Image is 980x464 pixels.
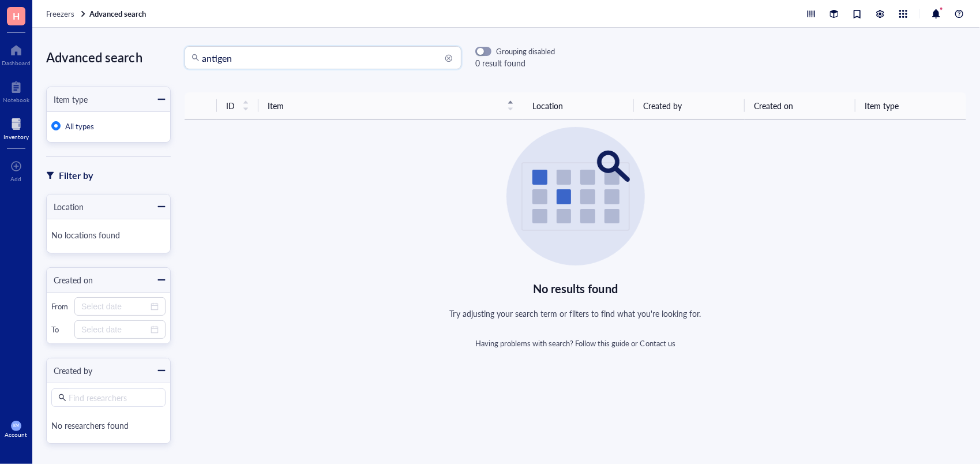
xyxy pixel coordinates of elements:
a: Notebook [3,78,29,103]
div: Advanced search [46,46,171,68]
a: Freezers [46,9,87,19]
div: No results found [533,279,618,298]
th: Location [523,92,634,119]
th: ID [217,92,258,119]
a: Advanced search [89,9,148,19]
div: 0 result found [475,57,555,69]
th: Item [258,92,523,119]
span: Item [268,99,500,112]
a: Contact us [640,338,675,349]
div: Location [47,200,84,213]
div: No locations found [51,224,166,248]
a: Dashboard [2,41,31,66]
th: Created on [745,92,855,119]
div: Filter by [59,168,93,183]
th: Item type [855,92,966,119]
img: Empty state [506,127,645,265]
span: All types [65,121,94,132]
a: Inventory [3,115,29,140]
input: Select date [81,300,148,313]
div: Having problems with search? or [475,338,675,349]
div: Grouping disabled [496,46,555,57]
div: From [51,301,70,312]
input: Select date [81,323,148,336]
div: Account [5,431,28,438]
a: Follow this guide [575,338,629,349]
div: To [51,324,70,335]
div: Created by [47,364,92,377]
div: Created on [47,274,93,286]
span: KM [13,424,19,428]
span: H [13,9,20,23]
div: Dashboard [2,59,31,66]
div: Try adjusting your search term or filters to find what you're looking for. [450,307,701,320]
span: Freezers [46,8,74,19]
div: Add [11,175,22,182]
div: Notebook [3,96,29,103]
div: No researchers found [51,414,166,439]
th: Created by [634,92,745,119]
div: Inventory [3,133,29,140]
div: Item type [47,93,88,106]
span: ID [226,99,235,112]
